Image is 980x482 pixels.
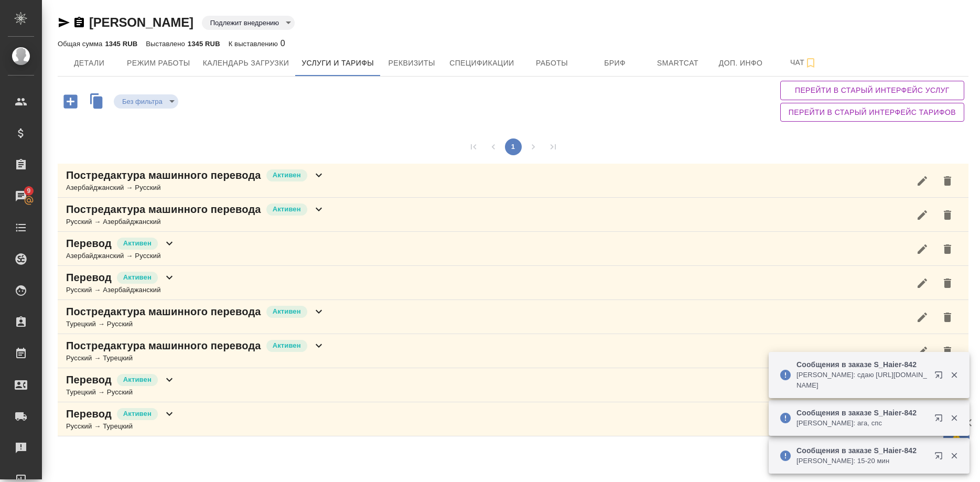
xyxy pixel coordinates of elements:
button: Редактировать услугу [910,168,935,194]
div: Постредактура машинного переводаАктивенТурецкий → Русский [58,300,968,334]
div: Постредактура машинного переводаАктивенРусский → Турецкий [58,334,968,368]
p: Постредактура машинного перевода [66,168,261,183]
button: Удалить услугу [935,271,960,296]
button: Открыть в новой вкладке [928,408,953,433]
nav: pagination navigation [464,138,563,155]
p: [PERSON_NAME]: сдаю [URL][DOMAIN_NAME] [796,370,928,391]
button: Редактировать услугу [910,237,935,262]
p: Активен [123,272,152,283]
span: Smartcat [653,57,703,70]
button: Редактировать услугу [910,339,935,364]
p: Перевод [66,236,112,251]
button: Закрыть [943,451,965,460]
span: Реквизиты [386,57,437,70]
span: Детали [64,57,114,70]
div: Русский → Турецкий [66,421,176,432]
span: Режим работы [127,57,190,70]
p: Постредактура машинного перевода [66,338,261,353]
div: Турецкий → Русский [66,387,176,398]
span: Бриф [590,57,640,70]
button: Удалить услугу [935,305,960,330]
span: Перейти в старый интерфейс тарифов [789,106,956,119]
div: Постредактура машинного переводаАктивенАзербайджанский → Русский [58,164,968,198]
button: Скопировать услуги другого исполнителя [85,91,114,114]
p: Активен [123,409,152,419]
div: ПереводАктивенРусский → Турецкий [58,402,968,436]
p: 1345 RUB [105,40,137,48]
p: [PERSON_NAME]: ага, спс [796,418,928,429]
button: Закрыть [943,413,965,423]
button: Перейти в старый интерфейс услуг [780,81,964,100]
p: Постредактура машинного перевода [66,202,261,217]
p: Общая сумма [58,40,105,48]
button: Без фильтра [119,97,166,106]
button: Перейти в старый интерфейс тарифов [780,103,964,122]
span: Перейти в старый интерфейс услуг [789,84,956,97]
span: Календарь загрузки [203,57,289,70]
p: Активен [273,340,301,351]
div: 0 [229,37,285,50]
button: Удалить услугу [935,237,960,262]
p: Сообщения в заказе S_Haier-842 [796,359,928,370]
button: Скопировать ссылку для ЯМессенджера [58,16,70,29]
div: Азербайджанский → Русский [66,251,176,261]
p: Перевод [66,372,112,387]
button: Скопировать ссылку [73,16,85,29]
button: Добавить услугу [56,91,85,112]
p: Активен [273,306,301,317]
span: Услуги и тарифы [301,57,374,70]
a: [PERSON_NAME] [89,15,193,29]
span: Чат [779,56,829,69]
div: Турецкий → Русский [66,319,325,329]
div: Подлежит внедрению [202,16,295,30]
span: Доп. инфо [716,57,766,70]
button: Удалить услугу [935,168,960,194]
p: Сообщения в заказе S_Haier-842 [796,408,928,418]
button: Открыть в новой вкладке [928,365,953,390]
span: Работы [527,57,577,70]
div: ПереводАктивенТурецкий → Русский [58,368,968,402]
div: Азербайджанский → Русский [66,183,325,193]
p: Активен [123,238,152,249]
button: Редактировать услугу [910,202,935,228]
svg: Подписаться [804,57,817,69]
div: Русский → Азербайджанский [66,217,325,227]
p: К выставлению [229,40,281,48]
div: ПереводАктивенРусский → Азербайджанский [58,266,968,300]
div: Подлежит внедрению [114,94,178,109]
button: Удалить услугу [935,339,960,364]
span: 9 [20,186,37,196]
button: Редактировать услугу [910,305,935,330]
div: Постредактура машинного переводаАктивенРусский → Азербайджанский [58,198,968,232]
p: Перевод [66,406,112,421]
div: ПереводАктивенАзербайджанский → Русский [58,232,968,266]
div: Русский → Азербайджанский [66,285,176,295]
button: Подлежит внедрению [207,18,282,27]
span: Спецификации [449,57,514,70]
p: Сообщения в заказе S_Haier-842 [796,445,928,456]
button: Закрыть [943,370,965,380]
p: 1345 RUB [188,40,220,48]
button: Открыть в новой вкладке [928,445,953,470]
button: Удалить услугу [935,202,960,228]
p: Активен [123,374,152,385]
a: 9 [3,183,39,209]
button: Редактировать услугу [910,271,935,296]
p: Выставлено [146,40,188,48]
p: Активен [273,204,301,215]
p: Активен [273,170,301,180]
p: Перевод [66,270,112,285]
p: [PERSON_NAME]: 15-20 мин [796,456,928,466]
div: Русский → Турецкий [66,353,325,363]
p: Постредактура машинного перевода [66,304,261,319]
